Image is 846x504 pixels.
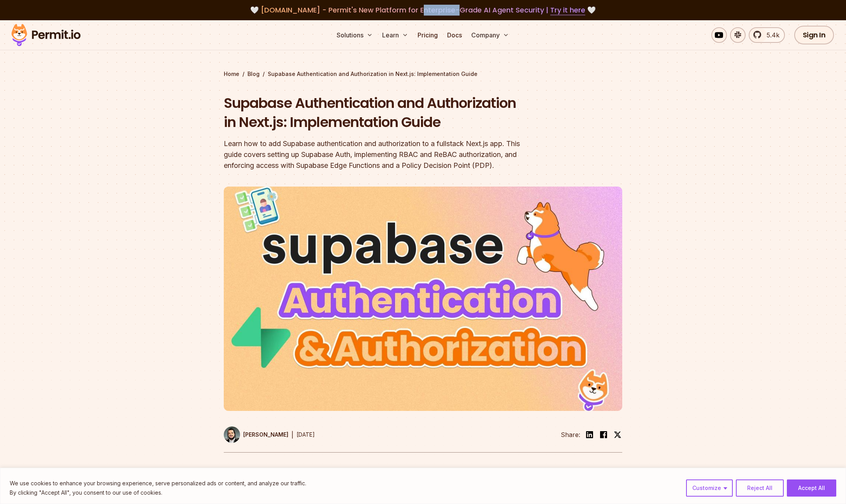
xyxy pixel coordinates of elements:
[243,431,288,439] p: [PERSON_NAME]
[261,5,585,15] span: [DOMAIN_NAME] - Permit's New Platform for Enterprise-Grade AI Agent Security |
[297,431,315,438] time: [DATE]
[224,426,288,443] a: [PERSON_NAME]
[614,431,621,439] img: twitter
[599,430,608,439] img: facebook
[10,488,306,497] p: By clicking "Accept All", you consent to our use of cookies.
[794,26,834,44] a: Sign In
[10,479,306,488] p: We use cookies to enhance your browsing experience, serve personalized ads or content, and analyz...
[414,27,441,43] a: Pricing
[224,138,523,171] div: Learn how to add Supabase authentication and authorization to a fullstack Next.js app. This guide...
[686,479,733,497] button: Customize
[224,187,622,411] img: Supabase Authentication and Authorization in Next.js: Implementation Guide
[749,27,785,43] a: 5.4k
[247,70,260,78] a: Blog
[224,70,239,78] a: Home
[736,479,784,497] button: Reject All
[224,93,523,132] h1: Supabase Authentication and Authorization in Next.js: Implementation Guide
[561,430,580,439] li: Share:
[379,27,411,43] button: Learn
[291,430,293,439] div: |
[333,27,376,43] button: Solutions
[19,5,827,16] div: 🤍 🤍
[224,70,622,78] div: / /
[468,27,512,43] button: Company
[444,27,465,43] a: Docs
[224,426,240,443] img: Gabriel L. Manor
[787,479,836,497] button: Accept All
[8,22,84,48] img: Permit logo
[762,30,779,40] span: 5.4k
[550,5,585,15] a: Try it here
[585,430,594,439] img: linkedin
